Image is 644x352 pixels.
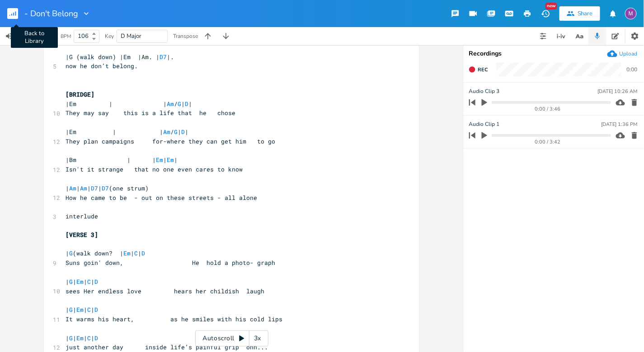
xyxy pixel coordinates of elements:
span: | | | | (one strum) [66,184,149,192]
span: Am [167,100,174,108]
span: | | | | [66,334,109,343]
button: Upload [607,49,638,59]
span: G [69,278,73,286]
span: D7 [102,184,109,192]
span: Suns goin' down, He hold a photo- graph [66,259,275,267]
span: interlude [66,212,98,220]
div: Recordings [469,51,639,57]
button: M [625,3,637,24]
span: G [178,100,181,108]
span: D [94,278,98,286]
span: C [87,306,91,314]
span: How he came to be - out on these streets - all alone [66,194,257,202]
div: Transpose [173,33,198,39]
div: [DATE] 1:36 PM [602,122,638,127]
span: Rec [478,66,488,73]
span: |Bm | | | | [66,156,178,164]
span: [VERSE 3] [66,231,98,239]
button: New [536,5,555,22]
span: D [141,250,145,258]
span: C [134,250,138,258]
span: | | | | [66,278,98,286]
span: |Em | | / | | [66,128,188,136]
div: 0:00 / 3:42 [484,139,611,144]
span: |Em | | / | | [66,100,192,108]
div: 0:00 [627,67,638,72]
span: Am [163,128,170,136]
span: now he don’t belong. [66,62,138,70]
span: Em [156,156,163,164]
span: G [69,306,73,314]
span: | (walk down? | | | [66,250,145,258]
span: It warms his heart, as he smiles with his cold lips [66,315,282,324]
span: Em [76,278,84,286]
span: just another day inside life’s painful grip ohh... [66,343,268,352]
div: Upload [620,50,638,57]
span: |G (walk down) |Em |Am. | |. [66,53,174,61]
span: D [185,100,188,108]
span: D Major [121,32,141,40]
div: BPM [61,34,71,39]
span: C [87,334,91,343]
div: New [545,3,557,9]
button: Share [559,6,600,21]
div: [DATE] 10:26 AM [598,89,638,94]
span: G [69,334,73,343]
div: Share [578,9,593,18]
span: Em [76,306,84,314]
span: D [181,128,185,136]
span: | | | | [66,306,98,314]
span: [BRIDGE] [66,90,94,98]
span: They plan campaigns for-where they can get him to go [66,137,275,145]
span: G [69,250,73,258]
span: G [174,128,178,136]
span: D [94,306,98,314]
button: Rec [465,62,491,77]
span: D7 [91,184,98,192]
span: Am [80,184,87,192]
span: Audio Clip 3 [469,87,499,96]
span: Em [167,156,174,164]
span: Em [123,250,131,258]
div: 0:00 / 3:46 [484,107,611,111]
span: sees Her endless love hears her childish laugh [66,287,264,296]
span: Am [69,184,76,192]
span: Em [76,334,84,343]
button: Back to Library [7,3,25,24]
span: They may say this is a life that he chose [66,109,235,117]
span: - Don't Belong [24,9,78,18]
span: C [87,278,91,286]
span: Audio Clip 1 [469,120,499,129]
span: D [94,334,98,343]
div: Key [105,33,114,39]
span: Isn't it strange that no one even cares to know [66,165,243,173]
div: Autoscroll [195,330,268,347]
div: 3x [249,330,266,347]
span: D7 [160,53,167,61]
div: melindameshad [625,8,637,19]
